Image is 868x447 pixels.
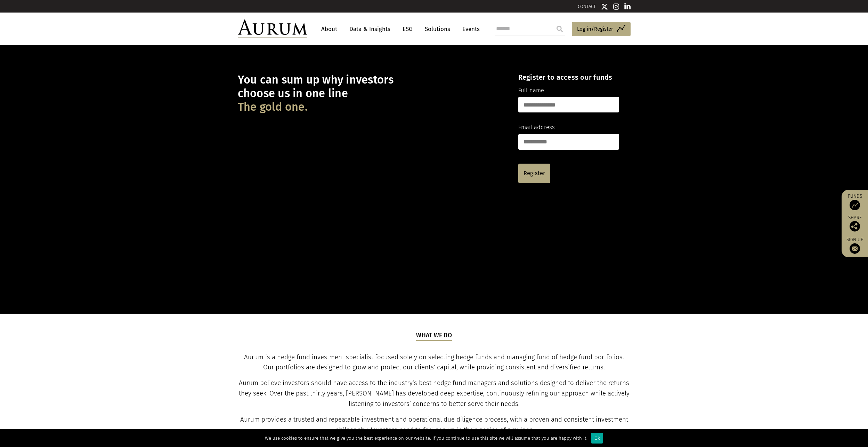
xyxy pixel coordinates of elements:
[399,23,416,36] a: ESG
[613,3,619,10] img: Instagram icon
[244,353,624,371] span: Aurum is a hedge fund investment specialist focused solely on selecting hedge funds and managing ...
[318,23,341,36] a: About
[850,221,860,232] img: Share this post
[591,433,603,444] div: Ok
[553,22,567,36] input: Submit
[845,237,865,254] a: Sign up
[239,379,630,408] span: Aurum believe investors should have access to the industry’s best hedge fund managers and solutio...
[624,3,631,10] img: Linkedin icon
[850,200,860,210] img: Access Funds
[577,25,613,33] span: Log in/Register
[518,164,550,183] a: Register
[845,193,865,210] a: Funds
[238,73,506,114] h1: You can sum up why investors choose us in one line
[421,23,454,36] a: Solutions
[459,23,480,36] a: Events
[578,4,596,9] a: CONTACT
[416,331,452,341] h5: What we do
[238,19,307,38] img: Aurum
[572,22,631,37] a: Log in/Register
[601,3,608,10] img: Twitter icon
[346,23,394,36] a: Data & Insights
[238,100,308,114] span: The gold one.
[240,416,628,434] span: Aurum provides a trusted and repeatable investment and operational due diligence process, with a ...
[518,123,555,132] label: Email address
[518,86,544,95] label: Full name
[850,243,860,254] img: Sign up to our newsletter
[518,73,619,81] h4: Register to access our funds
[845,215,865,232] div: Share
